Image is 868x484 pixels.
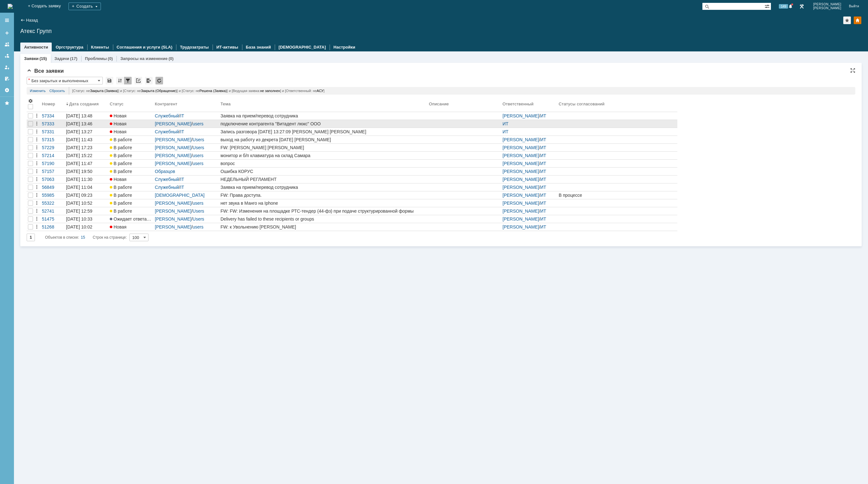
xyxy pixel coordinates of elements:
a: Новая [109,223,154,231]
div: выход на работу из декрета [DATE] [PERSON_NAME] [220,137,426,142]
a: Delivery has failed to these recipients or groups [219,215,428,223]
a: В процессе [557,191,677,199]
a: [PERSON_NAME] [503,145,539,150]
a: Ожидает ответа контрагента [109,215,154,223]
span: В работе [110,201,132,206]
a: Users [193,209,204,214]
div: Описание [429,102,449,106]
div: Настройки списка отличаются от сохраненных в виде [28,78,30,82]
div: 57214 [42,153,63,158]
a: выход на работу из декрета [DATE] [PERSON_NAME] [219,136,428,143]
div: [DATE] 10:02 [66,224,92,229]
div: Действия [34,216,39,222]
a: ИТ [540,177,546,182]
a: 51475 [41,215,65,223]
a: Перейти на домашнюю страницу [8,4,13,9]
div: 15 [81,234,85,241]
span: В работе [110,137,132,142]
a: IT [180,177,184,182]
a: [PERSON_NAME] [503,161,539,166]
div: [DATE] 09:23 [66,193,92,198]
div: / [155,185,218,190]
a: ИТ [503,129,509,134]
a: [PERSON_NAME] [155,137,191,142]
span: Новая [110,121,127,126]
div: [DATE] 10:52 [66,201,92,206]
div: Сортировка... [116,77,124,84]
a: IT [180,129,184,134]
div: Заявка на прием/перевод сотрудника [220,185,426,190]
a: 55322 [41,199,65,207]
div: Обновлять список [155,77,163,84]
a: [PERSON_NAME] [155,161,191,166]
a: [DEMOGRAPHIC_DATA][PERSON_NAME] [155,193,205,203]
span: Новая [110,129,127,134]
div: Заявка на прием/перевод сотрудника [220,113,426,118]
div: [Статус: не ] и [Статус: не ] и [Статус: не ] и [Ведущая заявка: ] и [Ответственный: не ] [69,87,852,95]
div: 57331 [42,129,63,134]
a: Заявки на командах [2,39,12,50]
a: users [193,224,203,229]
div: Статус [110,102,124,106]
div: / [155,201,218,206]
a: [PERSON_NAME] [503,185,539,190]
a: Users [193,216,204,222]
a: вопрос [219,160,428,167]
span: [PERSON_NAME] [813,3,841,6]
a: 57334 [41,112,65,120]
div: / [155,209,218,214]
div: В процессе [559,193,676,198]
div: / [503,201,556,206]
span: не заполнен [260,89,280,93]
div: монитор и б/п клавиатура на склад Самара [220,153,426,158]
div: / [155,224,218,229]
a: Запись разговора [DATE] 13:27:09 [PERSON_NAME] [PERSON_NAME] [219,128,428,136]
div: Действия [34,129,39,134]
a: Заявки [24,56,38,61]
a: Сбросить [49,87,65,95]
div: 57229 [42,145,63,150]
div: FW: к Увольнению [PERSON_NAME] [220,224,426,229]
div: / [503,137,556,142]
a: [DATE] 19:50 [65,168,109,175]
a: Служебный [155,185,179,190]
span: [PERSON_NAME] [813,6,841,10]
div: [DATE] 13:48 [66,113,92,118]
a: Запросы на изменение [120,56,168,61]
div: / [155,113,218,118]
div: Экспорт списка [145,77,153,84]
div: [DATE] 17:23 [66,145,92,150]
a: ИТ [540,185,546,190]
th: Номер [41,97,65,112]
a: FW: Права доступа. [219,191,428,199]
span: В работе [110,145,132,150]
div: / [155,121,218,126]
div: [DATE] 11:47 [66,161,92,166]
span: Новая [110,177,127,182]
div: (15) [39,56,47,61]
div: Атекс Групп [20,28,862,34]
div: Действия [34,224,39,229]
div: / [503,145,556,150]
div: Действия [34,113,39,118]
a: [PERSON_NAME] [503,224,539,229]
a: Настройки [2,85,12,95]
div: Действия [34,177,39,182]
div: [DATE] 13:46 [66,121,92,126]
a: ИТ [540,224,546,229]
div: 57315 [42,137,63,142]
a: Служебный [155,113,179,118]
div: [DATE] 11:30 [66,177,92,182]
a: Новая [109,120,154,128]
div: 52741 [42,209,63,214]
div: / [155,193,218,198]
a: [DATE] 10:33 [65,215,109,223]
a: [PERSON_NAME] [503,193,539,198]
a: users [193,153,203,158]
a: [DATE] 11:43 [65,136,109,143]
a: [PERSON_NAME] [155,209,191,214]
a: В работе [109,144,154,151]
div: / [155,153,218,158]
a: IT [180,113,184,118]
a: [DEMOGRAPHIC_DATA] [279,45,326,50]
